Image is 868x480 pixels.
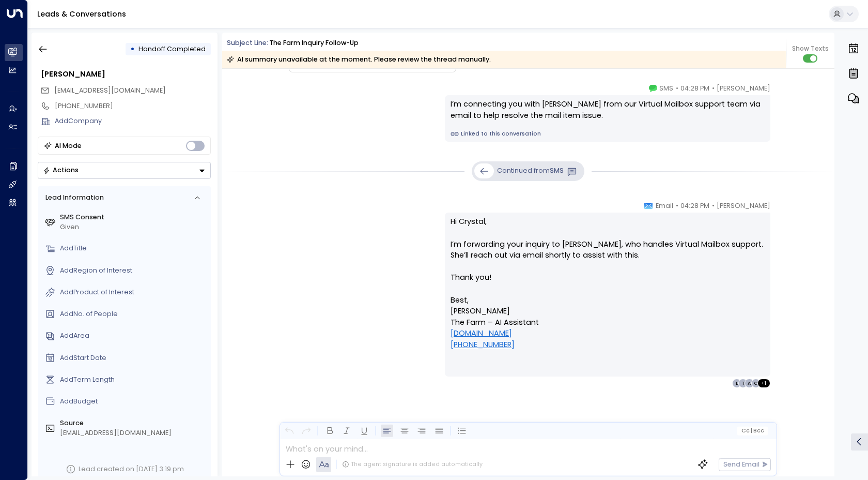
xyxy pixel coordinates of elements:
[60,375,207,385] div: AddTerm Length
[732,379,741,388] div: L
[60,266,207,276] div: AddRegion of Interest
[550,166,564,175] span: SMS
[60,222,207,232] div: Given
[227,38,268,47] span: Subject Line:
[60,397,207,407] div: AddBudget
[712,201,715,211] span: •
[680,83,709,94] span: 04:28 PM
[757,379,770,388] div: + 1
[41,69,211,80] div: [PERSON_NAME]
[60,309,207,319] div: AddNo. of People
[227,54,491,65] div: AI summary unavailable at the moment. Please review the thread manually.
[38,162,211,179] div: Button group with a nested menu
[676,83,678,94] span: •
[680,201,709,211] span: 04:28 PM
[60,331,207,341] div: AddArea
[497,166,564,176] p: Continued from
[451,295,765,306] p: Best,
[738,379,748,388] div: T
[60,353,207,363] div: AddStart Date
[55,141,82,151] div: AI Mode
[54,86,166,95] span: [EMAIL_ADDRESS][DOMAIN_NAME]
[130,41,135,57] div: •
[300,425,313,438] button: Redo
[737,426,768,435] button: Cc|Bcc
[451,216,765,294] p: Hi Crystal, I’m forwarding your inquiry to [PERSON_NAME], who handles Virtual Mailbox support. Sh...
[451,328,512,339] a: [DOMAIN_NAME]
[269,38,359,48] div: The Farm Inquiry Follow-up
[717,201,770,211] span: [PERSON_NAME]
[451,306,765,350] p: [PERSON_NAME] The Farm – AI Assistant
[55,101,211,111] div: [PHONE_NUMBER]
[451,339,515,351] a: [PHONE_NUMBER]
[792,44,829,53] span: Show Texts
[38,162,211,179] button: Actions
[712,83,715,94] span: •
[55,116,211,126] div: AddCompany
[451,130,765,138] a: Linked to this conversation
[37,9,126,19] a: Leads & Conversations
[751,428,752,434] span: |
[60,288,207,297] div: AddProduct of Interest
[751,379,761,388] div: C
[43,166,79,174] div: Actions
[138,44,206,53] span: Handoff Completed
[283,425,296,438] button: Undo
[60,213,207,222] label: SMS Consent
[745,379,754,388] div: A
[656,201,673,211] span: Email
[774,201,793,219] img: 5_headshot.jpg
[741,428,764,434] span: Cc Bcc
[42,193,103,203] div: Lead Information
[54,86,166,96] span: crystal.white@nycfreesummer.com
[451,99,765,121] div: I’m connecting you with [PERSON_NAME] from our Virtual Mailbox support team via email to help res...
[717,83,770,94] span: [PERSON_NAME]
[60,244,207,253] div: AddTitle
[60,418,207,428] label: Source
[60,428,207,438] div: [EMAIL_ADDRESS][DOMAIN_NAME]
[774,83,793,102] img: 5_headshot.jpg
[659,83,673,94] span: SMS
[342,460,483,469] div: The agent signature is added automatically
[676,201,678,211] span: •
[79,464,184,474] div: Lead created on [DATE] 3:19 pm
